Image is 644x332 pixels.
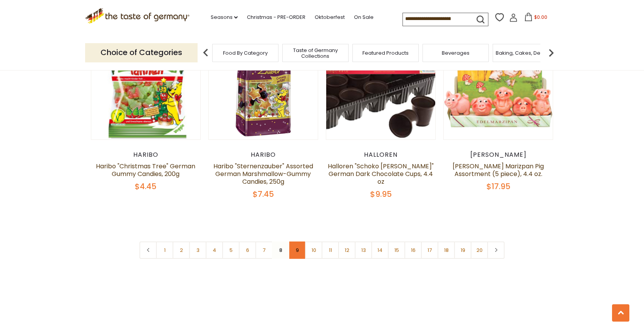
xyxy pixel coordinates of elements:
a: Seasons [211,13,238,22]
a: 1 [156,241,173,259]
a: 13 [355,241,372,259]
p: Choice of Categories [85,43,198,62]
img: Haribo "Christmas Tree" German Gummy Candies, 200g [91,31,200,140]
a: 5 [222,241,240,259]
span: $4.45 [135,181,156,192]
a: 9 [288,241,306,259]
a: Food By Category [223,50,268,56]
img: Haribo "Sternenzauber" Assorted German Marshmallow-Gummy Candies, 250g [209,31,318,140]
a: 3 [189,241,206,259]
a: Haribo "Sternenzauber" Assorted German Marshmallow-Gummy Candies, 250g [213,162,313,186]
div: Halloren [326,151,436,159]
img: Funsch Marizpan Pig Assortment (5 piece), 4.4 oz. [444,31,553,140]
a: 7 [255,241,273,259]
a: [PERSON_NAME] Marizpan Pig Assortment (5 piece), 4.4 oz. [453,162,544,178]
div: [PERSON_NAME] [443,151,553,159]
a: Beverages [442,50,470,56]
a: 4 [206,241,223,259]
a: Taste of Germany Collections [285,47,346,59]
a: Halloren "Schoko [PERSON_NAME]" German Dark Chocolate Cups, 4.4 oz [328,162,434,186]
a: 17 [421,241,438,259]
a: Baking, Cakes, Desserts [496,50,555,56]
div: Haribo [91,151,201,159]
div: Haribo [208,151,318,159]
span: $0.00 [534,14,547,20]
a: 14 [371,241,389,259]
a: Featured Products [362,50,409,56]
a: 19 [454,241,471,259]
a: 18 [438,241,455,259]
a: 12 [338,241,356,259]
a: On Sale [354,13,374,22]
a: 6 [239,241,256,259]
a: 15 [388,241,405,259]
span: $9.95 [370,189,392,200]
a: 20 [471,241,488,259]
a: 2 [173,241,190,259]
a: Oktoberfest [315,13,345,22]
button: $0.00 [519,13,552,24]
a: Christmas - PRE-ORDER [247,13,305,22]
span: $17.95 [486,181,510,192]
a: 10 [305,241,322,259]
span: $7.45 [253,189,274,200]
a: Haribo "Christmas Tree" German Gummy Candies, 200g [96,162,195,178]
img: next arrow [543,45,559,60]
img: Halloren "Schoko Becher" German Dark Chocolate Cups, 4.4 oz [326,31,435,140]
a: 16 [404,241,422,259]
a: 11 [322,241,339,259]
img: previous arrow [198,45,213,60]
